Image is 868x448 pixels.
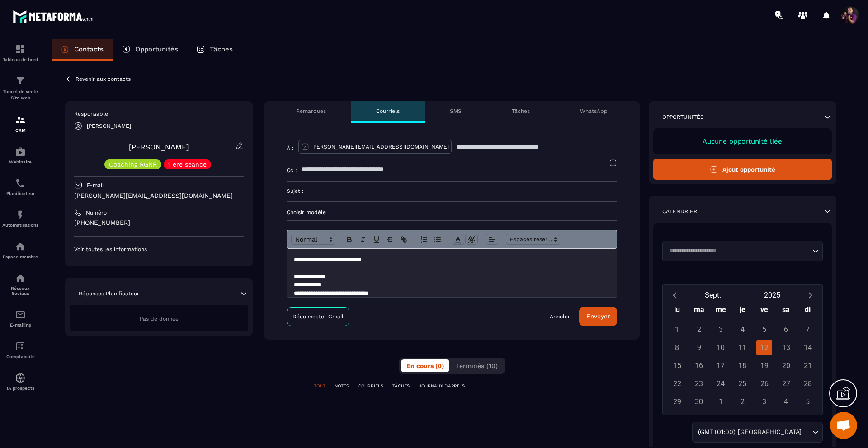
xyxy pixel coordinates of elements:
[662,137,823,145] p: Aucune opportunité liée
[550,313,570,320] a: Annuler
[401,359,449,372] button: En cours (0)
[87,182,104,189] p: E-mail
[287,307,349,326] a: Déconnecter Gmail
[2,108,38,140] a: formationformationCRM
[392,383,410,389] p: TÂCHES
[74,191,244,200] p: [PERSON_NAME][EMAIL_ADDRESS][DOMAIN_NAME]
[2,191,38,196] p: Planificateur
[2,386,38,391] p: IA prospects
[15,273,26,284] img: social-network
[778,394,794,410] div: 4
[800,358,816,373] div: 21
[2,89,38,101] p: Tunnel de vente Site web
[79,290,139,297] p: Réponses Planificateur
[15,178,26,189] img: scheduler
[735,394,750,410] div: 2
[335,383,349,389] p: NOTES
[662,113,704,121] p: Opportunités
[756,358,772,373] div: 19
[669,322,685,337] div: 1
[666,289,683,301] button: Previous month
[296,107,326,115] p: Remarques
[210,45,233,53] p: Tâches
[2,140,38,171] a: automationsautomationsWebinaire
[735,340,750,355] div: 11
[314,383,325,389] p: TOUT
[756,376,772,392] div: 26
[2,128,38,133] p: CRM
[2,234,38,266] a: automationsautomationsEspace membre
[691,358,707,373] div: 16
[2,322,38,327] p: E-mailing
[710,303,731,319] div: me
[753,303,775,319] div: ve
[287,209,617,216] p: Choisir modèle
[2,203,38,234] a: automationsautomationsAutomatisations
[713,322,729,337] div: 3
[666,247,810,256] input: Search for option
[287,187,304,195] p: Sujet :
[669,358,685,373] div: 15
[692,422,823,443] div: Search for option
[15,210,26,220] img: automations
[287,167,297,174] p: Cc :
[2,69,38,108] a: formationformationTunnel de vente Site web
[742,287,802,303] button: Open years overlay
[87,123,131,129] p: [PERSON_NAME]
[778,358,794,373] div: 20
[13,8,94,24] img: logo
[2,223,38,228] p: Automatisations
[15,75,26,86] img: formation
[74,219,244,227] p: [PHONE_NUMBER]
[15,115,26,126] img: formation
[735,322,750,337] div: 4
[691,376,707,392] div: 23
[74,110,244,117] p: Responsable
[800,394,816,410] div: 5
[15,44,26,55] img: formation
[800,376,816,392] div: 28
[287,145,294,152] p: À :
[713,340,729,355] div: 10
[376,107,400,115] p: Courriels
[775,303,797,319] div: sa
[358,383,383,389] p: COURRIELS
[406,362,444,369] span: En cours (0)
[778,376,794,392] div: 27
[778,340,794,355] div: 13
[662,208,697,215] p: Calendrier
[456,362,498,369] span: Terminés (10)
[800,322,816,337] div: 7
[713,394,729,410] div: 1
[669,340,685,355] div: 8
[756,340,772,355] div: 12
[75,76,131,82] p: Revenir aux contacts
[2,266,38,303] a: social-networksocial-networkRéseaux Sociaux
[113,39,187,61] a: Opportunités
[691,340,707,355] div: 9
[74,246,244,253] p: Voir toutes les informations
[2,159,38,164] p: Webinaire
[669,394,685,410] div: 29
[683,287,743,303] button: Open months overlay
[756,394,772,410] div: 3
[666,303,819,410] div: Calendar wrapper
[419,383,465,389] p: JOURNAUX D'APPELS
[2,303,38,334] a: emailemailE-mailing
[756,322,772,337] div: 5
[735,358,750,373] div: 18
[109,161,157,168] p: Coaching RGNR
[15,341,26,352] img: accountant
[2,354,38,359] p: Comptabilité
[666,322,819,410] div: Calendar days
[15,146,26,157] img: automations
[735,376,750,392] div: 25
[653,159,832,180] button: Ajout opportunité
[187,39,242,61] a: Tâches
[797,303,819,319] div: di
[52,39,113,61] a: Contacts
[666,303,688,319] div: lu
[450,107,462,115] p: SMS
[512,107,530,115] p: Tâches
[691,322,707,337] div: 2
